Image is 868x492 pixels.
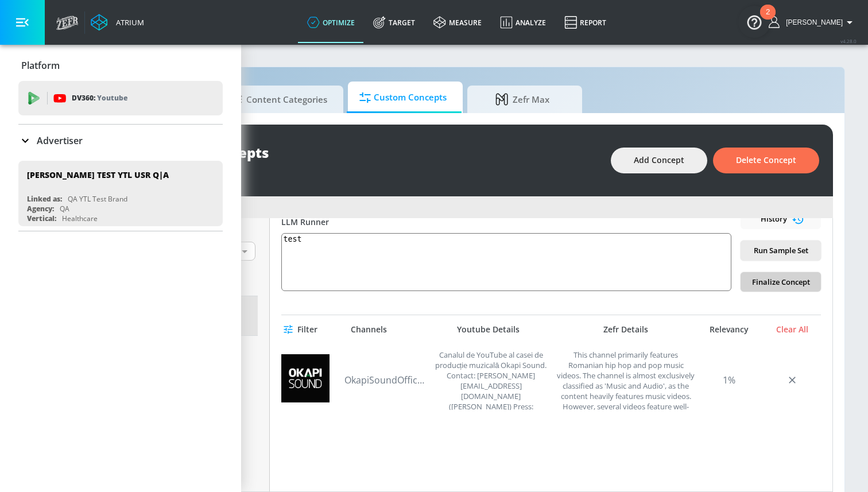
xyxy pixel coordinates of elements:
[634,153,684,168] span: Add Concept
[27,169,169,180] div: [PERSON_NAME] TEST YTL USR Q|A
[18,49,223,82] div: Platform
[364,2,424,43] a: Target
[713,148,819,173] button: Delete Concept
[111,17,144,28] div: Atrium
[27,204,54,214] div: Agency:
[351,324,387,335] div: Channels
[146,162,599,178] div: Create a custom concept
[741,272,821,292] button: Finalize Concept
[281,354,330,402] img: UCA8YC-FGwMslDIustiihatQ
[557,324,695,335] div: Zefr Details
[344,374,425,386] a: OkapiSoundOfficial
[736,153,796,168] span: Delete Concept
[18,125,223,157] div: Advertiser
[62,214,98,223] div: Healthcare
[281,216,731,227] div: LLM Runner
[750,244,812,257] span: Run Sample Set
[18,81,223,115] div: DV360: Youtube
[557,350,695,410] div: This channel primarily features Romanian hip hop and pop music videos. The channel is almost excl...
[491,2,555,43] a: Analyze
[229,86,327,113] span: Content Categories
[840,38,857,44] span: v 4.28.0
[479,86,566,113] span: Zefr Max
[21,59,60,72] p: Platform
[611,148,707,173] button: Add Concept
[286,323,317,337] span: Filter
[298,2,364,43] a: optimize
[60,204,69,214] div: QA
[146,143,599,162] div: Custom Concepts
[738,6,770,38] button: Open Resource Center, 2 new notifications
[741,241,821,261] button: Run Sample Set
[72,92,127,104] p: DV360:
[18,161,223,226] div: [PERSON_NAME] TEST YTL USR Q|ALinked as:QA YTL Test BrandAgency:QAVertical:Healthcare
[431,350,551,410] div: Canalul de YouTube al casei de producție muzicală Okapi Sound. Contact: mircea@okapisound.com (Mi...
[766,12,770,27] div: 2
[769,16,857,29] button: [PERSON_NAME]
[700,324,758,335] div: Relevancy
[68,194,127,204] div: QA YTL Test Brand
[27,194,62,204] div: Linked as:
[281,233,731,291] textarea: test
[425,324,551,335] div: Youtube Details
[700,350,758,410] div: 1%
[781,18,843,26] span: login as: victor.avalos@zefr.com
[750,276,812,289] span: Finalize Concept
[91,14,144,31] a: Atrium
[281,319,322,340] button: Filter
[424,2,491,43] a: measure
[359,84,447,111] span: Custom Concepts
[764,324,821,335] div: Clear All
[555,2,615,43] a: Report
[37,134,83,147] p: Advertiser
[27,214,56,223] div: Vertical:
[97,92,127,104] p: Youtube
